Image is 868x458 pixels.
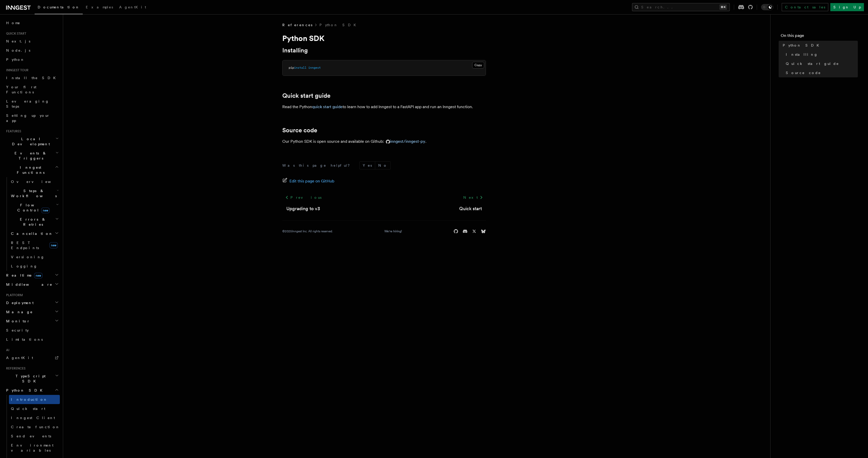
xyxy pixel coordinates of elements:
span: Python [6,58,25,62]
span: Examples [86,5,113,9]
span: Node.js [6,48,30,52]
a: Install the SDK [4,73,60,82]
a: Examples [83,2,116,14]
a: Source code [784,68,858,77]
span: References [4,366,25,370]
span: Quick start [11,407,45,411]
a: Send events [9,432,60,441]
span: Inngest Client [11,416,55,420]
span: Send events [11,434,51,438]
a: AgentKit [4,353,60,362]
a: Next.js [4,37,60,46]
a: Node.js [4,46,60,55]
a: Security [4,326,60,335]
span: TypeScript SDK [4,374,55,384]
button: Deployment [4,298,60,307]
h4: On this page [781,33,858,41]
button: Copy [472,62,484,68]
div: Inngest Functions [4,177,60,271]
a: Quick start [459,205,482,212]
span: Security [6,328,29,332]
span: AI [4,348,9,352]
button: Realtimenew [4,271,60,280]
a: Create function [9,422,60,432]
span: Deployment [4,300,34,305]
a: We're hiring! [384,229,402,233]
a: Python SDK [781,41,858,50]
span: new [41,208,50,213]
span: Versioning [11,255,45,259]
span: Features [4,129,21,133]
span: Quick start [4,32,26,36]
a: Environment variables [9,441,60,455]
span: Leveraging Steps [6,99,49,108]
a: Python [4,55,60,64]
span: Introduction [11,397,48,402]
span: Your first Functions [6,85,36,94]
span: AgentKit [119,5,146,9]
span: Events & Triggers [4,151,55,161]
span: REST Endpoints [11,241,39,250]
a: quick start guide [312,104,343,109]
span: Environment variables [11,443,53,452]
a: Contact sales [782,3,828,11]
span: Install the SDK [6,76,59,80]
span: Errors & Retries [9,217,55,227]
a: Quick start guide [282,92,330,99]
button: Monitor [4,317,60,326]
a: Introduction [9,395,60,404]
button: Middleware [4,280,60,289]
a: Limitations [4,335,60,344]
button: Python SDK [4,386,60,395]
span: Logging [11,264,37,268]
button: Inngest Functions [4,163,60,177]
a: REST Endpointsnew [9,238,60,252]
p: Read the Python to learn how to add Inngest to a FastAPI app and run an Inngest function. [282,103,486,110]
a: Inngest Client [9,413,60,422]
button: Flow Controlnew [9,201,60,215]
a: Your first Functions [4,82,60,97]
a: AgentKit [116,2,149,14]
span: new [34,273,43,278]
a: Overview [9,177,60,186]
a: Versioning [9,252,60,262]
span: Cancellation [9,231,53,236]
button: Toggle dark mode [761,4,773,10]
a: Quick start guide [784,59,858,68]
span: new [49,242,58,248]
span: Overview [11,180,63,184]
span: Quick start guide [786,61,839,66]
a: Installing [282,47,308,54]
span: Manage [4,309,33,314]
div: © 2025 Inngest Inc. All rights reserved. [282,229,333,233]
button: Events & Triggers [4,149,60,163]
span: Python SDK [783,43,822,48]
span: Limitations [6,337,43,341]
span: pip [289,66,294,69]
p: Was this page helpful? [282,163,353,168]
button: No [375,162,390,169]
span: Home [6,20,20,25]
a: Source code [282,127,317,134]
span: Source code [786,70,821,75]
a: Sign Up [830,3,864,11]
a: Logging [9,262,60,271]
button: Search...⌘K [632,3,730,11]
button: Local Development [4,134,60,149]
kbd: ⌘K [720,5,727,10]
span: Next.js [6,39,30,43]
span: Create function [11,425,60,429]
span: Monitor [4,319,30,324]
span: Realtime [4,273,43,278]
a: Next [460,193,486,202]
span: Steps & Workflows [9,188,57,198]
span: Setting up your app [6,113,50,123]
span: Middleware [4,282,52,287]
button: Yes [360,162,375,169]
p: Our Python SDK is open source and available on Github: . [282,138,486,145]
a: Python SDK [319,22,359,27]
a: Setting up your app [4,111,60,125]
button: Cancellation [9,229,60,238]
span: Flow Control [9,203,56,213]
span: Edit this page on GitHub [289,178,334,185]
